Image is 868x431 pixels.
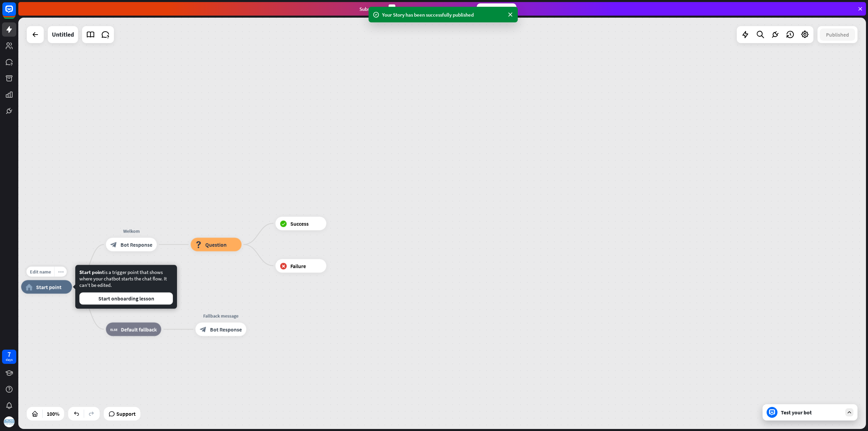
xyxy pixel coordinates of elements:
[359,4,471,14] div: Subscribe in days to get your first month for $1
[280,262,287,269] i: block_failure
[121,326,157,333] span: Default fallback
[110,326,117,333] i: block_fallback
[190,312,251,319] div: Fallback message
[781,409,842,416] div: Test your bot
[120,241,152,248] span: Bot Response
[30,269,51,275] span: Edit name
[2,350,16,364] a: 7 days
[389,4,395,14] div: 3
[210,326,242,333] span: Bot Response
[45,408,61,419] div: 100%
[5,3,26,23] button: Open LiveChat chat widget
[79,269,173,305] div: is a trigger point that shows where your chatbot starts the chat flow. It can't be edited.
[382,11,504,18] div: Your Story has been successfully published
[205,241,226,248] span: Question
[290,262,306,269] span: Failure
[200,326,206,333] i: block_bot_response
[116,408,136,419] span: Support
[52,26,74,43] div: Untitled
[25,283,33,290] i: home_2
[79,269,104,275] span: Start point
[280,220,287,227] i: block_success
[101,228,162,234] div: Welkom
[7,351,11,357] div: 7
[195,241,202,248] i: block_question
[820,28,855,41] button: Published
[58,269,63,274] i: more_horiz
[6,357,13,362] div: days
[477,3,516,14] div: Subscribe now
[36,283,61,290] span: Start point
[110,241,117,248] i: block_bot_response
[79,292,173,305] button: Start onboarding lesson
[290,220,309,227] span: Success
